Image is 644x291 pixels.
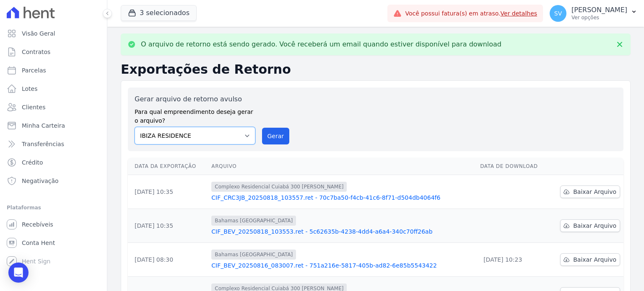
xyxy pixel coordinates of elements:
[501,10,538,17] a: Ver detalhes
[128,243,208,277] td: [DATE] 08:30
[3,25,104,42] a: Visão Geral
[22,29,55,38] span: Visão Geral
[22,239,55,247] span: Conta Hent
[22,103,45,111] span: Clientes
[560,253,620,266] a: Baixar Arquivo
[262,128,290,144] button: Gerar
[3,44,104,60] a: Contratos
[573,221,616,230] span: Baixar Arquivo
[3,234,104,251] a: Conta Hent
[573,255,616,264] span: Baixar Arquivo
[135,104,255,125] label: Para qual empreendimento deseja gerar o arquivo?
[554,10,562,16] span: SV
[3,154,104,171] a: Crédito
[3,62,104,79] a: Parcelas
[22,140,64,148] span: Transferências
[22,66,46,75] span: Parcelas
[7,203,100,213] div: Plataformas
[211,227,473,236] a: CIF_BEV_20250818_103553.ret - 5c62635b-4238-4dd4-a6a4-340c70ff26ab
[3,80,104,97] a: Lotes
[477,158,549,175] th: Data de Download
[208,158,477,175] th: Arquivo
[571,6,627,14] p: [PERSON_NAME]
[135,94,255,104] label: Gerar arquivo de retorno avulso
[3,99,104,116] a: Clientes
[128,209,208,243] td: [DATE] 10:35
[141,40,501,49] p: O arquivo de retorno está sendo gerado. Você receberá um email quando estiver disponível para dow...
[22,85,38,93] span: Lotes
[3,117,104,134] a: Minha Carteira
[211,193,473,202] a: CIF_CRC3JB_20250818_103557.ret - 70c7ba50-f4cb-41c6-8f71-d504db4064f6
[543,2,644,25] button: SV [PERSON_NAME] Ver opções
[211,216,296,226] span: Bahamas [GEOGRAPHIC_DATA]
[3,216,104,233] a: Recebíveis
[8,263,29,283] div: Open Intercom Messenger
[128,158,208,175] th: Data da Exportação
[560,219,620,232] a: Baixar Arquivo
[573,188,616,196] span: Baixar Arquivo
[22,158,43,167] span: Crédito
[3,136,104,152] a: Transferências
[211,261,473,270] a: CIF_BEV_20250816_083007.ret - 751a216e-5817-405b-ad82-6e85b5543422
[22,48,50,56] span: Contratos
[560,185,620,198] a: Baixar Arquivo
[211,250,296,260] span: Bahamas [GEOGRAPHIC_DATA]
[121,5,197,21] button: 3 selecionados
[22,121,65,130] span: Minha Carteira
[477,243,549,277] td: [DATE] 10:23
[571,14,627,21] p: Ver opções
[405,9,537,18] span: Você possui fatura(s) em atraso.
[121,62,631,77] h2: Exportações de Retorno
[128,175,208,209] td: [DATE] 10:35
[211,182,347,192] span: Complexo Residencial Cuiabá 300 [PERSON_NAME]
[3,173,104,189] a: Negativação
[22,177,59,185] span: Negativação
[22,220,53,229] span: Recebíveis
